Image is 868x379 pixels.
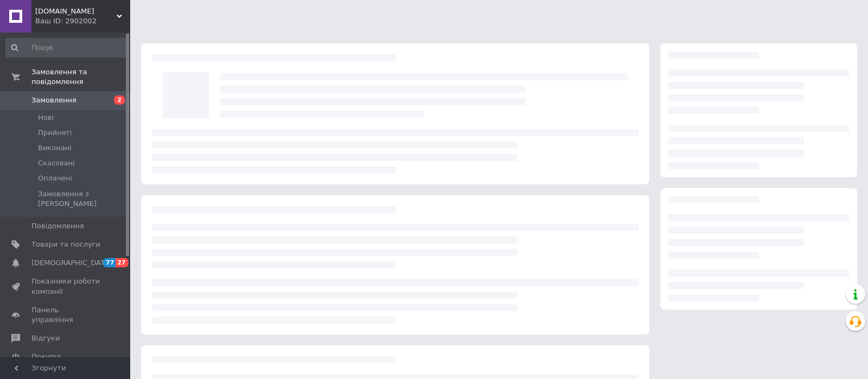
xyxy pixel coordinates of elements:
[31,95,76,105] span: Замовлення
[38,158,75,168] span: Скасовані
[31,221,84,231] span: Повідомлення
[38,189,127,209] span: Замовлення з [PERSON_NAME]
[31,240,100,249] span: Товари та послуги
[31,352,61,362] span: Покупці
[38,128,72,138] span: Прийняті
[31,333,60,343] span: Відгуки
[5,38,128,57] input: Пошук
[31,305,100,325] span: Панель управління
[116,258,128,267] span: 27
[38,143,72,153] span: Виконані
[38,174,72,183] span: Оплачені
[103,258,116,267] span: 77
[38,113,54,123] span: Нові
[35,7,117,16] span: Timi.com.ua
[31,67,130,87] span: Замовлення та повідомлення
[35,16,130,26] div: Ваш ID: 2902002
[114,95,125,105] span: 2
[31,258,112,268] span: [DEMOGRAPHIC_DATA]
[31,277,100,296] span: Показники роботи компанії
